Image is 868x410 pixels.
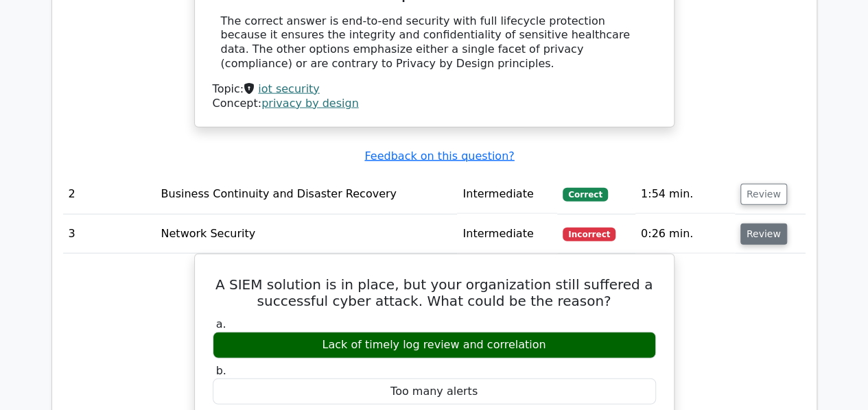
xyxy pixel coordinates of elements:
div: Topic: [213,82,656,97]
td: Business Continuity and Disaster Recovery [155,175,457,214]
span: a. [216,317,226,330]
div: Lack of timely log review and correlation [213,332,656,359]
td: 0:26 min. [635,215,735,254]
td: 2 [63,175,156,214]
td: 3 [63,215,156,254]
td: Intermediate [457,175,557,214]
div: Concept: [213,97,656,111]
div: The correct answer is end-to-end security with full lifecycle protection because it ensures the i... [221,14,648,71]
button: Review [740,184,787,205]
a: Feedback on this question? [364,149,514,162]
td: Network Security [155,215,457,254]
td: Intermediate [457,215,557,254]
h5: A SIEM solution is in place, but your organization still suffered a successful cyber attack. What... [211,276,657,309]
span: Incorrect [563,228,615,241]
a: privacy by design [261,97,359,110]
button: Review [740,224,787,245]
div: Too many alerts [213,378,656,405]
span: b. [216,364,226,377]
span: Correct [563,188,607,202]
td: 1:54 min. [635,175,735,214]
a: iot security [258,82,319,95]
